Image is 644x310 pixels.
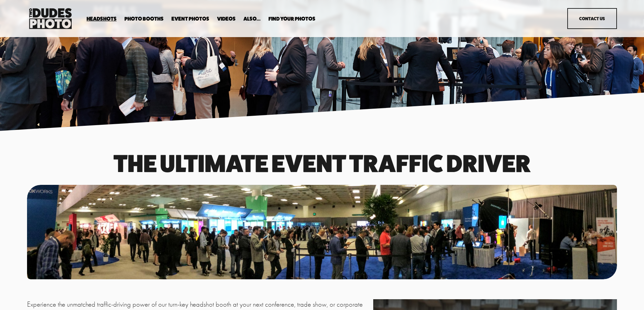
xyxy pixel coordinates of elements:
a: Contact Us [567,8,617,29]
span: Photo Booths [124,16,164,22]
a: folder dropdown [124,16,164,22]
img: Two Dudes Photo | Headshots, Portraits &amp; Photo Booths [27,6,74,31]
a: Videos [217,16,236,22]
a: folder dropdown [268,16,315,22]
h1: The Ultimate event traffic driver [27,152,617,174]
a: folder dropdown [87,16,117,22]
span: Find Your Photos [268,16,315,22]
a: Event Photos [171,16,209,22]
span: Headshots [87,16,117,22]
a: folder dropdown [243,16,261,22]
span: Also... [243,16,261,22]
